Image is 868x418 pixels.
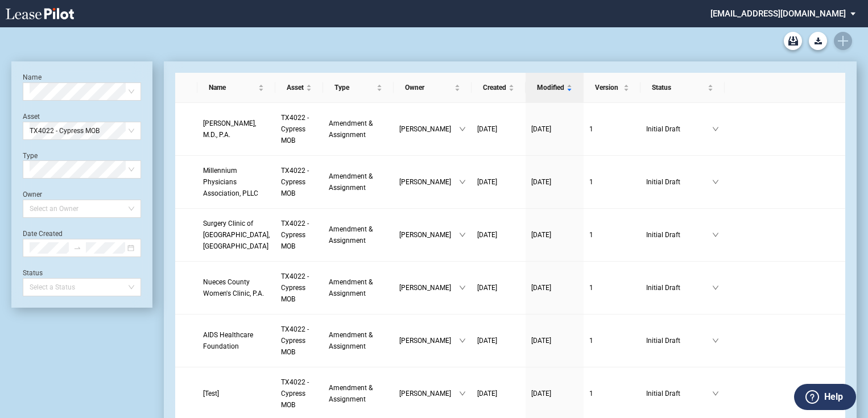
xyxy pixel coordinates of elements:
[329,384,373,403] span: Amendment & Assignment
[23,269,43,277] label: Status
[459,390,466,397] span: down
[712,337,719,344] span: down
[73,244,81,252] span: swap-right
[589,123,635,135] a: 1
[477,390,497,398] span: [DATE]
[537,82,564,93] span: Modified
[203,220,270,250] span: Surgery Clinic of Greater Houston, PLLC
[329,331,373,350] span: Amendment & Assignment
[281,325,309,356] span: TX4022 - Cypress MOB
[203,329,270,352] a: AIDS Healthcare Foundation
[405,82,453,93] span: Owner
[646,229,712,241] span: Initial Draft
[399,123,460,135] span: [PERSON_NAME]
[281,272,309,303] span: TX4022 - Cypress MOB
[640,73,724,103] th: Status
[459,126,466,133] span: down
[809,32,827,50] button: Download Blank Form
[646,123,712,135] span: Initial Draft
[329,329,387,352] a: Amendment & Assignment
[459,179,466,185] span: down
[329,119,373,139] span: Amendment & Assignment
[281,112,317,146] a: TX4022 - Cypress MOB
[589,176,635,188] a: 1
[477,125,497,133] span: [DATE]
[526,73,584,103] th: Modified
[203,218,270,252] a: Surgery Clinic of [GEOGRAPHIC_DATA], [GEOGRAPHIC_DATA]
[589,231,593,239] span: 1
[531,176,578,188] a: [DATE]
[329,278,373,297] span: Amendment & Assignment
[646,335,712,346] span: Initial Draft
[477,229,520,241] a: [DATE]
[329,225,373,245] span: Amendment & Assignment
[329,171,387,193] a: Amendment & Assignment
[646,176,712,188] span: Initial Draft
[323,73,393,103] th: Type
[203,331,253,350] span: AIDS Healthcare Foundation
[712,179,719,185] span: down
[281,114,309,144] span: TX4022 - Cypress MOB
[531,282,578,293] a: [DATE]
[477,282,520,293] a: [DATE]
[287,82,304,93] span: Asset
[589,388,635,399] a: 1
[589,337,593,345] span: 1
[472,73,526,103] th: Created
[329,276,387,299] a: Amendment & Assignment
[281,167,309,197] span: TX4022 - Cypress MOB
[531,125,551,133] span: [DATE]
[589,335,635,346] a: 1
[805,32,830,50] md-menu: Download Blank Form List
[589,282,635,293] a: 1
[589,125,593,133] span: 1
[646,388,712,399] span: Initial Draft
[477,388,520,399] a: [DATE]
[23,73,42,81] label: Name
[281,271,317,305] a: TX4022 - Cypress MOB
[794,384,856,410] button: Help
[531,388,578,399] a: [DATE]
[399,229,460,241] span: [PERSON_NAME]
[203,167,258,197] span: Millennium Physicians Association, PLLC
[584,73,640,103] th: Version
[394,73,472,103] th: Owner
[712,390,719,397] span: down
[784,32,802,50] a: Archive
[477,337,497,345] span: [DATE]
[399,176,460,188] span: [PERSON_NAME]
[399,335,460,346] span: [PERSON_NAME]
[73,244,81,252] span: to
[281,218,317,252] a: TX4022 - Cypress MOB
[30,122,134,139] span: TX4022 - Cypress MOB
[275,73,323,103] th: Asset
[23,191,42,198] label: Owner
[531,123,578,135] a: [DATE]
[531,335,578,346] a: [DATE]
[281,376,317,411] a: TX4022 - Cypress MOB
[203,278,264,297] span: Nueces County Women's Clinic, P.A.
[334,82,374,93] span: Type
[824,390,843,404] label: Help
[459,231,466,238] span: down
[477,335,520,346] a: [DATE]
[329,224,387,246] a: Amendment & Assignment
[589,229,635,241] a: 1
[23,230,63,238] label: Date Created
[477,178,497,186] span: [DATE]
[23,152,38,160] label: Type
[329,118,387,140] a: Amendment & Assignment
[399,282,460,293] span: [PERSON_NAME]
[531,178,551,186] span: [DATE]
[281,220,309,250] span: TX4022 - Cypress MOB
[483,82,506,93] span: Created
[203,119,256,139] span: Karla D. Ramsey, M.D., P.A.
[203,118,270,140] a: [PERSON_NAME], M.D., P.A.
[209,82,256,93] span: Name
[203,388,270,399] a: [Test]
[203,390,219,398] span: [Test]
[652,82,705,93] span: Status
[281,324,317,358] a: TX4022 - Cypress MOB
[589,178,593,186] span: 1
[531,229,578,241] a: [DATE]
